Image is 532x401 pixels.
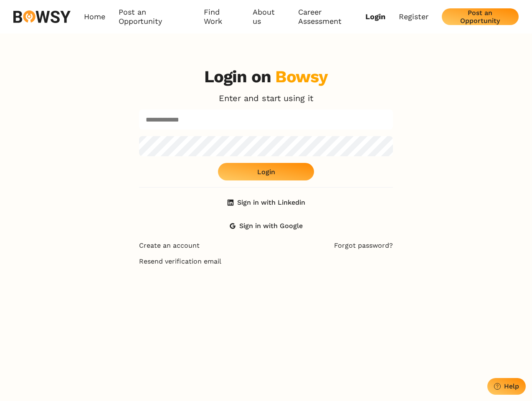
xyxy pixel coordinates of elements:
img: svg%3e [13,10,71,23]
button: Post an Opportunity [442,8,519,25]
button: Help [487,378,526,395]
a: Register [399,12,428,21]
div: Bowsy [275,67,328,86]
a: Login [365,12,385,21]
div: Post an Opportunity [448,9,512,25]
p: Enter and start using it [219,94,313,103]
a: Home [84,8,105,26]
div: Help [504,382,519,390]
h3: Login on [204,67,328,87]
a: Career Assessment [298,8,365,26]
